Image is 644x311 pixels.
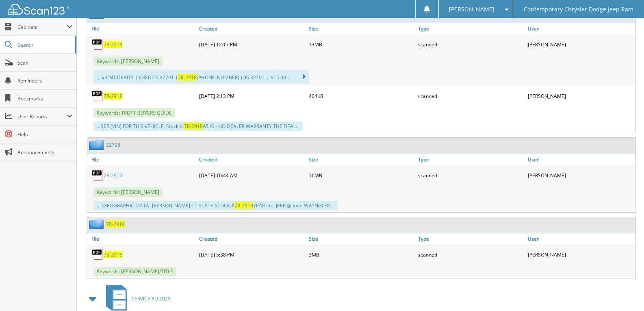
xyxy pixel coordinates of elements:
[93,57,163,66] span: Keywords: [PERSON_NAME]
[184,123,203,130] span: 78-2918
[93,201,338,210] div: ... [GEOGRAPHIC_DATA] [PERSON_NAME] CT STATE STOCK # YEAR ete. JEEP @5bee WRANGLER ...
[197,88,307,104] div: [DATE] 2:13 PM
[307,167,416,183] div: 16MB
[524,7,633,12] span: Contemporary Chrysler Dodge Jeep Ram
[416,246,526,263] div: scanned
[87,23,197,34] a: File
[197,246,307,263] div: [DATE] 5:38 PM
[307,23,416,34] a: Size
[91,169,104,181] img: PDF.png
[416,154,526,165] a: Type
[416,23,526,34] a: Type
[416,233,526,244] a: Type
[307,233,416,244] a: Size
[526,246,635,263] div: [PERSON_NAME]
[526,167,635,183] div: [PERSON_NAME]
[132,295,171,302] span: SERVICE RO 2025
[526,88,635,104] div: [PERSON_NAME]
[93,187,163,197] span: Keywords: [PERSON_NAME]
[17,24,67,30] span: Cabinets
[87,154,197,165] a: File
[197,167,307,183] div: [DATE] 10:44 AM
[106,141,120,148] a: 32795
[104,251,122,258] a: 78-2918
[526,154,635,165] a: User
[603,272,644,311] iframe: Chat Widget
[449,7,494,12] span: [PERSON_NAME]
[416,88,526,104] div: scanned
[17,41,71,48] span: Search
[93,70,309,84] div: ... # CNT DEBITS | CREDITS 32791 1 [PHONE_NUMBER] ).06 32791 ... $15.00 -...
[104,172,122,179] a: 78-2910
[17,113,67,120] span: User Reports
[93,108,175,117] span: Keywords: TROTT BUYERS GUIDE
[307,36,416,52] div: 13MB
[104,41,122,48] a: 78-2918
[307,88,416,104] div: 404KB
[93,122,303,131] div: ...BER (VIN) FOR THIS VEHICLE: Stock #: AS IS - NO DEALER WARRANTY THE DEAL...
[91,38,104,50] img: PDF.png
[307,246,416,263] div: 3MB
[17,77,72,84] span: Reminders
[17,95,72,102] span: Bookmarks
[416,167,526,183] div: scanned
[93,267,176,276] span: Keywords: [PERSON_NAME]/TITLE
[91,248,104,261] img: PDF.png
[89,219,106,229] img: folder2.png
[416,36,526,52] div: scanned
[17,149,72,156] span: Announcements
[526,23,635,34] a: User
[17,131,72,138] span: Help
[197,233,307,244] a: Created
[87,233,197,244] a: File
[307,154,416,165] a: Size
[89,140,106,150] img: folder2.png
[106,221,125,228] a: 78-2918
[526,233,635,244] a: User
[234,202,253,209] span: 78-2918
[8,4,69,15] img: scan123-logo-white.svg
[197,154,307,165] a: Created
[91,90,104,102] img: PDF.png
[178,74,197,81] span: 78-2918
[17,59,72,66] span: Scan
[526,36,635,52] div: [PERSON_NAME]
[104,93,122,100] a: 78-2918
[197,36,307,52] div: [DATE] 12:17 PM
[197,23,307,34] a: Created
